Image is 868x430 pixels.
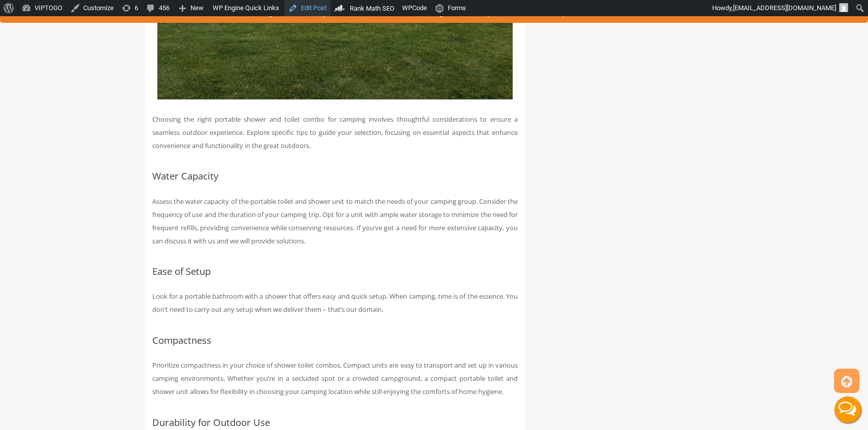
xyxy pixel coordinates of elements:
[152,290,518,316] p: Look for a portable bathroom with a shower that offers easy and quick setup. When camping, time i...
[152,266,518,277] h3: Ease of Setup
[152,171,518,182] h3: Water Capacity
[152,359,518,398] p: Prioritize compactness in your choice of shower toilet combos. Compact units are easy to transpor...
[152,195,518,247] p: Assess the water capacity of the portable toilet and shower unit to match the needs of your campi...
[350,5,394,12] span: Rank Math SEO
[733,4,836,12] span: [EMAIL_ADDRESS][DOMAIN_NAME]
[152,113,518,152] p: Choosing the right portable shower and toilet combo for camping involves thoughtful consideration...
[152,417,518,428] h3: Durability for Outdoor Use
[827,389,868,430] button: Live Chat
[152,335,518,346] h3: Compactness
